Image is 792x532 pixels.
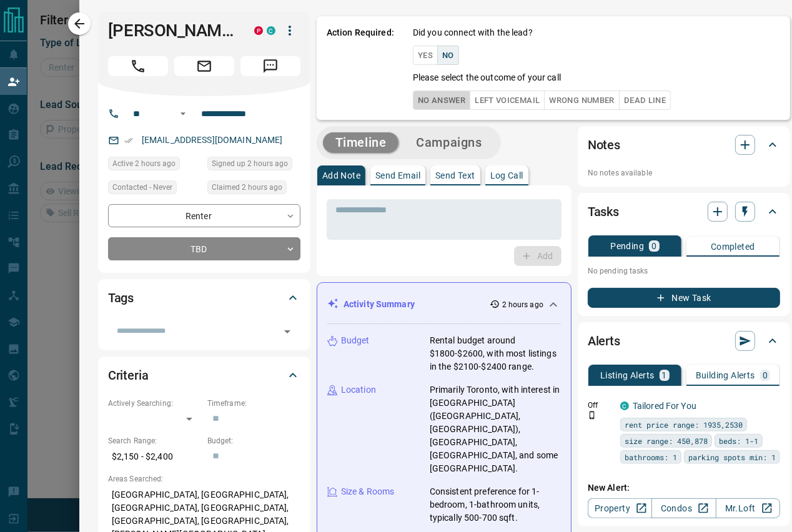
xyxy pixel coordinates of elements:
div: Renter [108,204,300,227]
span: Active 2 hours ago [112,157,176,170]
span: bathrooms: 1 [625,451,677,463]
p: Areas Searched: [108,473,300,485]
div: TBD [108,237,300,260]
p: Location [341,383,376,397]
a: Condos [651,498,716,518]
p: 0 [651,242,656,250]
p: New Alert: [588,481,780,495]
p: Did you connect with the lead? [413,26,533,39]
span: Call [108,56,168,76]
svg: Push Notification Only [588,411,596,420]
p: Add Note [322,171,360,180]
button: Yes [413,46,438,65]
div: condos.ca [267,26,275,35]
div: Mon Oct 13 2025 [207,180,300,198]
p: 1 [662,371,667,380]
h2: Criteria [108,365,149,385]
button: Timeline [323,132,399,153]
div: Mon Oct 13 2025 [207,157,300,174]
div: Tags [108,283,300,313]
p: Please select the outcome of your call [413,71,561,84]
p: No notes available [588,167,780,179]
h2: Alerts [588,331,620,351]
div: Notes [588,130,780,160]
p: Send Email [375,171,420,180]
svg: Email Verified [124,136,133,145]
button: No Answer [413,91,470,110]
div: Tasks [588,197,780,227]
p: Size & Rooms [341,485,395,498]
button: Campaigns [403,132,494,153]
p: Consistent preference for 1-bedroom, 1-bathroom units, typically 500-700 sqft. [430,485,561,525]
p: No pending tasks [588,262,780,280]
p: Budget: [207,435,300,446]
p: Timeframe: [207,398,300,409]
p: Search Range: [108,435,201,446]
p: Building Alerts [696,371,755,380]
a: [EMAIL_ADDRESS][DOMAIN_NAME] [142,135,283,145]
p: 2 hours ago [502,299,543,310]
span: size range: 450,878 [625,435,708,447]
button: Wrong Number [544,91,619,110]
p: $2,150 - $2,400 [108,446,201,467]
span: Claimed 2 hours ago [212,181,282,194]
h2: Notes [588,135,620,155]
p: Pending [610,242,644,250]
span: Contacted - Never [112,181,172,194]
p: Primarily Toronto, with interest in [GEOGRAPHIC_DATA] ([GEOGRAPHIC_DATA], [GEOGRAPHIC_DATA]), [GE... [430,383,561,475]
a: Property [588,498,652,518]
div: condos.ca [620,401,629,410]
button: Dead Line [619,91,671,110]
h2: Tags [108,288,134,308]
p: Budget [341,334,370,347]
h1: [PERSON_NAME] [108,21,235,41]
span: parking spots min: 1 [688,451,776,463]
div: Mon Oct 13 2025 [108,157,201,174]
p: Log Call [490,171,523,180]
p: Send Text [435,171,475,180]
p: Activity Summary [344,298,415,311]
p: Rental budget around $1800-$2600, with most listings in the $2100-$2400 range. [430,334,561,373]
p: Action Required: [327,26,394,110]
h2: Tasks [588,202,619,222]
button: No [437,46,459,65]
div: property.ca [254,26,263,35]
span: Signed up 2 hours ago [212,157,288,170]
p: Actively Searching: [108,398,201,409]
p: Completed [711,242,755,251]
div: Activity Summary2 hours ago [327,293,561,316]
div: Criteria [108,360,300,390]
span: Message [240,56,300,76]
button: New Task [588,288,780,308]
div: Alerts [588,326,780,356]
button: Open [176,106,191,121]
p: Listing Alerts [600,371,655,380]
p: Off [588,400,613,411]
a: Tailored For You [633,401,696,411]
a: Mr.Loft [716,498,780,518]
span: rent price range: 1935,2530 [625,418,743,431]
span: Email [174,56,234,76]
button: Left Voicemail [470,91,545,110]
button: Open [279,323,296,340]
p: 0 [763,371,768,380]
span: beds: 1-1 [719,435,758,447]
